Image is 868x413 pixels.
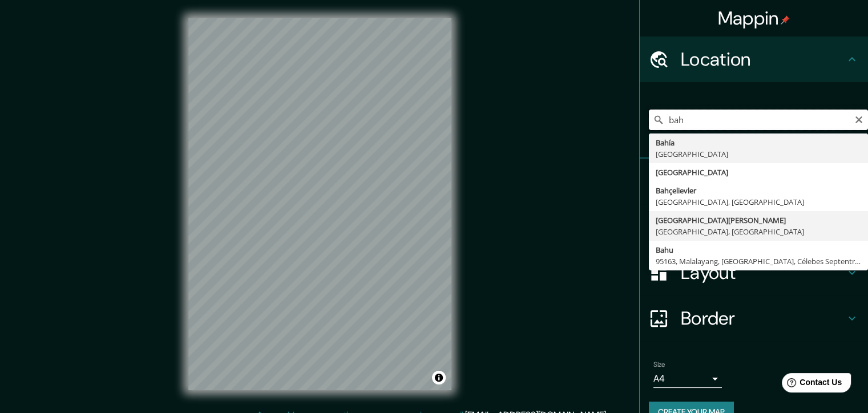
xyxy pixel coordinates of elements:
div: Bahçelievler [656,185,861,196]
h4: Border [681,307,845,330]
input: Pick your city or area [649,110,868,130]
button: Toggle attribution [432,371,446,384]
div: [GEOGRAPHIC_DATA] [656,148,861,160]
div: Pins [640,159,868,204]
div: Location [640,37,868,82]
div: [GEOGRAPHIC_DATA], [GEOGRAPHIC_DATA] [656,226,861,237]
h4: Location [681,48,845,71]
div: [GEOGRAPHIC_DATA] [656,167,861,178]
div: Bahu [656,244,861,256]
iframe: Help widget launcher [766,369,855,400]
div: 95163, Malalayang, [GEOGRAPHIC_DATA], Célebes Septentrional, [GEOGRAPHIC_DATA] [656,256,861,267]
div: Layout [640,250,868,295]
div: Border [640,295,868,341]
h4: Layout [681,261,845,284]
label: Size [653,360,665,370]
div: Style [640,204,868,250]
button: Clear [854,114,863,124]
div: A4 [653,370,722,388]
canvas: Map [188,18,451,390]
div: Bahía [656,137,861,148]
div: [GEOGRAPHIC_DATA][PERSON_NAME] [656,214,861,226]
div: [GEOGRAPHIC_DATA], [GEOGRAPHIC_DATA] [656,196,861,208]
h4: Mappin [718,7,790,30]
img: pin-icon.png [781,15,790,25]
